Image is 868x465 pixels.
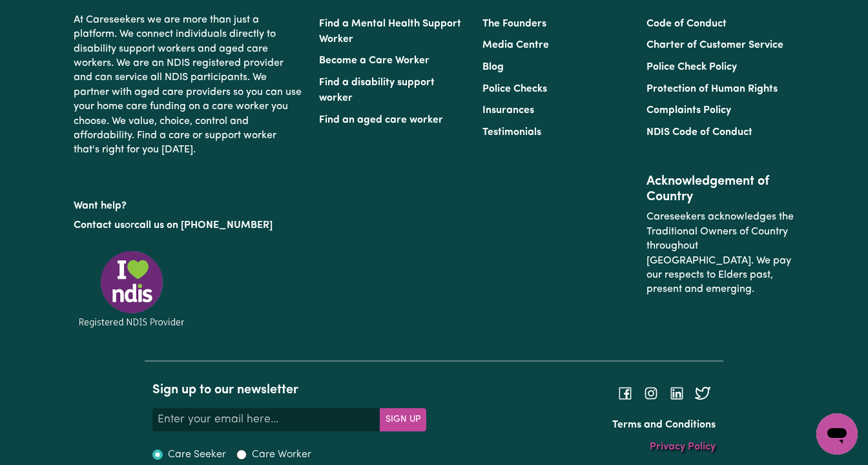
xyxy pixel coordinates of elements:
[650,442,716,452] a: Privacy Policy
[74,249,190,329] img: Registered NDIS provider
[152,382,426,398] h2: Sign up to our newsletter
[152,408,380,431] input: Enter your email here...
[74,194,304,213] p: Want help?
[482,105,534,116] a: Insurances
[482,127,541,138] a: Testimonials
[74,220,125,231] a: Contact us
[646,40,783,50] a: Charter of Customer Service
[319,19,461,45] a: Find a Mental Health Support Worker
[816,413,858,455] iframe: Button to launch messaging window
[380,408,426,431] button: Subscribe
[319,115,443,125] a: Find an aged care worker
[646,174,794,205] h2: Acknowledgement of Country
[646,19,727,29] a: Code of Conduct
[482,40,549,50] a: Media Centre
[695,387,710,398] a: Follow Careseekers on Twitter
[319,77,435,103] a: Find a disability support worker
[168,447,226,462] label: Care Seeker
[74,213,304,238] p: or
[643,387,659,398] a: Follow Careseekers on Instagram
[482,62,504,72] a: Blog
[669,387,685,398] a: Follow Careseekers on LinkedIn
[252,447,311,462] label: Care Worker
[646,127,752,138] a: NDIS Code of Conduct
[612,420,716,430] a: Terms and Conditions
[482,84,547,94] a: Police Checks
[134,220,273,231] a: call us on [PHONE_NUMBER]
[482,19,546,29] a: The Founders
[646,105,731,116] a: Complaints Policy
[646,62,737,72] a: Police Check Policy
[646,205,794,302] p: Careseekers acknowledges the Traditional Owners of Country throughout [GEOGRAPHIC_DATA]. We pay o...
[74,8,304,163] p: At Careseekers we are more than just a platform. We connect individuals directly to disability su...
[617,387,633,398] a: Follow Careseekers on Facebook
[319,56,429,66] a: Become a Care Worker
[646,84,778,94] a: Protection of Human Rights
